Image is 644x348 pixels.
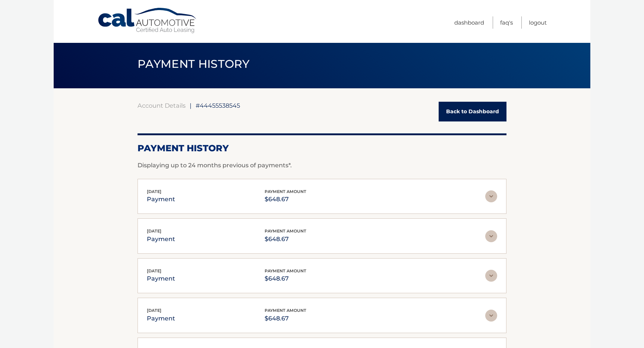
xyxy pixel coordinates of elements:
[454,16,484,29] a: Dashboard
[485,190,497,202] img: accordion-rest.svg
[439,102,506,121] a: Back to Dashboard
[147,273,175,284] p: payment
[485,230,497,242] img: accordion-rest.svg
[147,313,175,324] p: payment
[147,189,161,194] span: [DATE]
[138,143,506,154] h2: Payment History
[147,228,161,234] span: [DATE]
[485,270,497,282] img: accordion-rest.svg
[265,228,306,234] span: payment amount
[265,189,306,194] span: payment amount
[190,102,192,109] span: |
[138,57,250,71] span: PAYMENT HISTORY
[138,161,506,170] p: Displaying up to 24 months previous of payments*.
[265,234,306,244] p: $648.67
[138,102,186,109] a: Account Details
[485,310,497,322] img: accordion-rest.svg
[147,268,161,273] span: [DATE]
[265,194,306,205] p: $648.67
[147,194,175,205] p: payment
[529,16,547,29] a: Logout
[147,234,175,244] p: payment
[147,308,161,313] span: [DATE]
[265,273,306,284] p: $648.67
[500,16,513,29] a: FAQ's
[265,313,306,324] p: $648.67
[97,7,198,34] a: Cal Automotive
[196,102,240,109] span: #44455538545
[265,308,306,313] span: payment amount
[265,268,306,273] span: payment amount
